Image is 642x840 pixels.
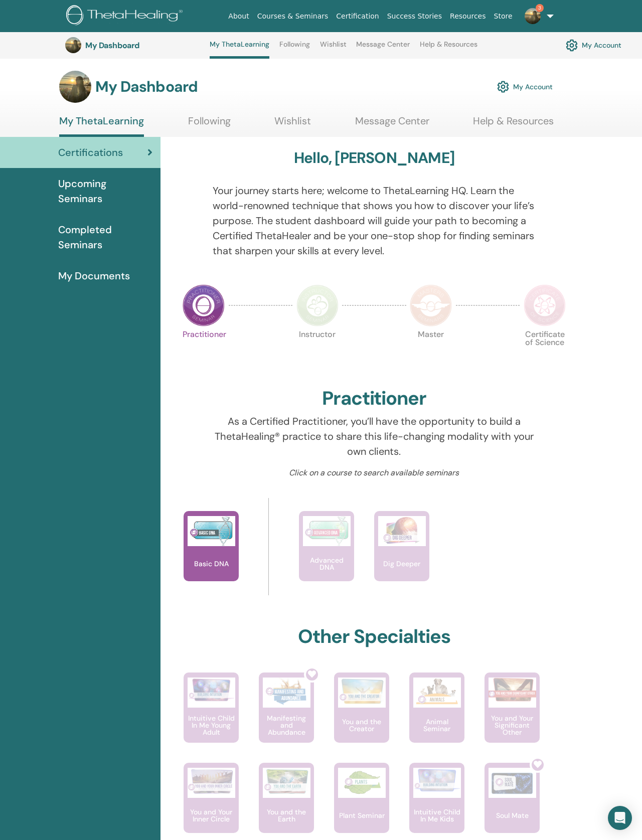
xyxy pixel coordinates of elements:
a: Courses & Seminars [253,7,333,26]
a: Following [188,115,231,134]
img: Intuitive Child In Me Young Adult [188,678,235,702]
p: Basic DNA [190,560,233,567]
a: Dig Deeper Dig Deeper [374,511,429,601]
a: Wishlist [274,115,311,134]
img: Intuitive Child In Me Kids [413,768,461,792]
a: You and Your Significant Other You and Your Significant Other [485,673,540,763]
p: Master [410,330,452,373]
img: Plant Seminar [338,768,386,798]
a: Intuitive Child In Me Young Adult Intuitive Child In Me Young Adult [184,673,239,763]
img: default.jpg [65,37,81,53]
img: You and the Creator [338,678,386,705]
a: My ThetaLearning [59,115,144,137]
img: You and the Earth [263,768,310,795]
img: Basic DNA [188,516,235,546]
p: You and Your Significant Other [485,715,540,736]
img: Manifesting and Abundance [263,678,310,708]
p: Practitioner [183,330,225,373]
p: Click on a course to search available seminars [213,467,536,479]
a: Wishlist [320,40,347,56]
p: Instructor [296,330,339,373]
img: Master [410,284,452,326]
a: Following [279,40,310,56]
img: Dig Deeper [378,516,426,546]
a: Message Center [356,40,410,56]
a: Resources [446,7,490,26]
a: Manifesting and Abundance Manifesting and Abundance [259,673,314,763]
a: Advanced DNA Advanced DNA [299,511,354,601]
img: Practitioner [183,284,225,326]
a: Message Center [355,115,429,134]
span: Certifications [58,145,123,160]
p: Plant Seminar [335,812,389,819]
h2: Practitioner [322,387,427,410]
a: You and the Creator You and the Creator [334,673,389,763]
a: Certification [332,7,383,26]
a: Store [490,7,517,26]
img: default.jpg [525,8,541,24]
img: Instructor [296,284,339,326]
span: Upcoming Seminars [58,176,152,206]
h3: My Dashboard [95,78,198,96]
p: Animal Seminar [409,718,464,732]
p: Intuitive Child In Me Young Adult [184,715,239,736]
img: cog.svg [497,78,509,95]
span: Completed Seminars [58,222,152,252]
a: Help & Resources [473,115,554,134]
p: Manifesting and Abundance [259,715,314,736]
p: Advanced DNA [299,557,354,571]
img: You and Your Significant Other [489,678,536,702]
a: About [224,7,253,26]
p: Certificate of Science [524,330,566,373]
h3: Hello, [PERSON_NAME] [294,149,454,167]
a: My Account [566,37,621,54]
p: Intuitive Child In Me Kids [409,808,464,822]
a: Help & Resources [420,40,477,56]
a: Success Stories [383,7,446,26]
p: As a Certified Practitioner, you’ll have the opportunity to build a ThetaHealing® practice to sha... [213,414,536,459]
a: My Account [497,76,553,98]
h3: My Dashboard [85,41,186,50]
img: Animal Seminar [413,678,461,708]
p: You and Your Inner Circle [184,808,239,822]
p: Your journey starts here; welcome to ThetaLearning HQ. Learn the world-renowned technique that sh... [213,183,536,258]
img: Certificate of Science [524,284,566,326]
div: Open Intercom Messenger [608,806,632,830]
img: Advanced DNA [303,516,351,546]
a: Animal Seminar Animal Seminar [409,673,464,763]
img: default.jpg [59,71,91,103]
h2: Other Specialties [298,625,451,648]
span: My Documents [58,268,130,283]
p: You and the Creator [334,718,389,732]
img: Soul Mate [489,768,536,798]
a: Basic DNA Basic DNA [184,511,239,601]
img: cog.svg [566,37,578,54]
span: 3 [536,4,544,12]
img: logo.png [66,5,186,28]
a: My ThetaLearning [210,40,269,59]
p: You and the Earth [259,808,314,822]
img: You and Your Inner Circle [188,768,235,795]
p: Dig Deeper [379,560,424,567]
